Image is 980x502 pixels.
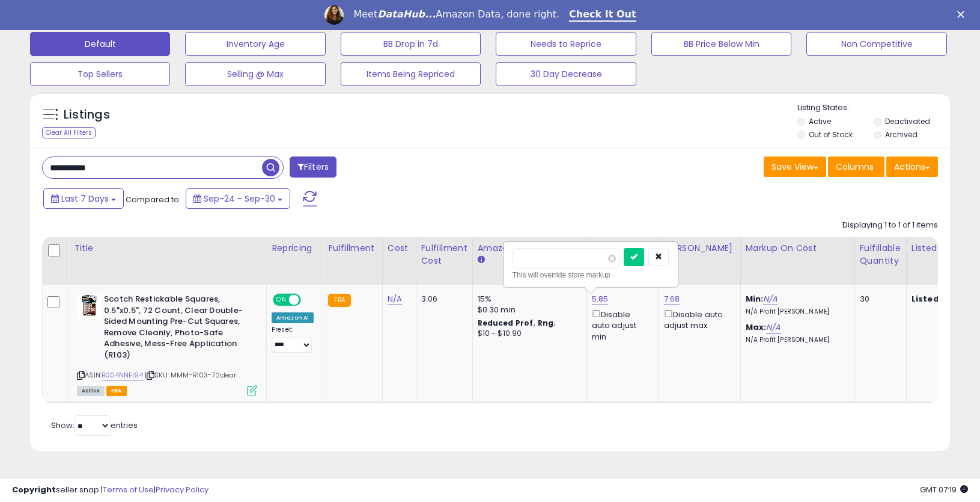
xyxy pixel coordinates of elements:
[746,321,767,333] b: Max:
[842,220,938,231] div: Displaying 1 to 1 of 1 items
[746,293,764,305] b: Min:
[478,305,577,315] div: $0.30 min
[51,420,138,431] span: Show: entries
[920,484,968,495] span: 2025-10-10 07:19 GMT
[421,294,463,305] div: 3.06
[592,308,650,342] div: Disable auto adjust min
[341,62,481,86] button: Items Being Repriced
[806,32,946,56] button: Non Competitive
[860,242,901,267] div: Fulfillable Quantity
[478,255,485,265] small: Amazon Fees.
[664,293,680,305] a: 7.68
[664,242,735,255] div: [PERSON_NAME]
[328,294,350,307] small: FBA
[145,370,236,380] span: | SKU: MMM-R103-72clear
[299,295,318,305] span: OFF
[764,156,826,177] button: Save View
[569,8,636,22] a: Check It Out
[885,116,930,126] label: Deactivated
[74,242,261,255] div: Title
[102,370,143,380] a: B004NNEI94
[30,62,170,86] button: Top Sellers
[341,32,481,56] button: BB Drop in 7d
[421,242,467,267] div: Fulfillment Cost
[651,32,791,56] button: BB Price Below Min
[186,188,290,209] button: Sep-24 - Sep-30
[103,484,154,495] a: Terms of Use
[42,127,96,138] div: Clear All Filters
[763,293,778,305] a: N/A
[836,161,874,173] span: Columns
[478,294,577,305] div: 15%
[61,193,109,205] span: Last 7 Days
[478,329,577,339] div: $10 - $10.90
[860,294,897,305] div: 30
[912,293,966,305] b: Listed Price:
[885,129,918,140] label: Archived
[957,11,969,18] div: Close
[746,242,850,255] div: Markup on Cost
[592,293,609,305] a: 5.85
[204,193,275,205] span: Sep-24 - Sep-30
[809,116,831,126] label: Active
[30,32,170,56] button: Default
[746,336,845,344] p: N/A Profit [PERSON_NAME]
[746,308,845,316] p: N/A Profit [PERSON_NAME]
[328,242,377,255] div: Fulfillment
[478,242,582,255] div: Amazon Fees
[12,485,208,496] div: seller snap | |
[64,107,110,123] h5: Listings
[272,242,318,255] div: Repricing
[185,62,325,86] button: Selling @ Max
[496,32,636,56] button: Needs to Reprice
[377,8,436,20] i: DataHub...
[272,312,314,323] div: Amazon AI
[664,308,731,331] div: Disable auto adjust max
[77,386,105,396] span: All listings currently available for purchase on Amazon
[290,156,336,178] button: Filters
[43,188,124,209] button: Last 7 Days
[828,156,884,177] button: Columns
[353,8,559,20] div: Meet Amazon Data, done right.
[388,242,411,255] div: Cost
[77,294,101,318] img: 51YaTcJqa3L._SL40_.jpg
[809,129,853,140] label: Out of Stock
[740,237,854,285] th: The percentage added to the cost of goods (COGS) that forms the calculator for Min & Max prices.
[324,5,344,25] img: Profile image for Georgie
[106,386,127,396] span: FBA
[478,318,556,328] b: Reduced Prof. Rng.
[274,295,289,305] span: ON
[185,32,325,56] button: Inventory Age
[886,156,938,177] button: Actions
[797,102,950,114] p: Listing States:
[104,294,250,364] b: Scotch Restickable Squares, 0.5"x0.5", 72 Count, Clear Double-Sided Mounting Pre-Cut Squares, Rem...
[126,194,181,205] span: Compared to:
[156,484,208,495] a: Privacy Policy
[12,484,56,495] strong: Copyright
[766,321,781,333] a: N/A
[388,293,402,305] a: N/A
[496,62,636,86] button: 30 Day Decrease
[77,294,257,394] div: ASIN:
[272,326,314,353] div: Preset:
[513,269,669,281] div: This will override store markup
